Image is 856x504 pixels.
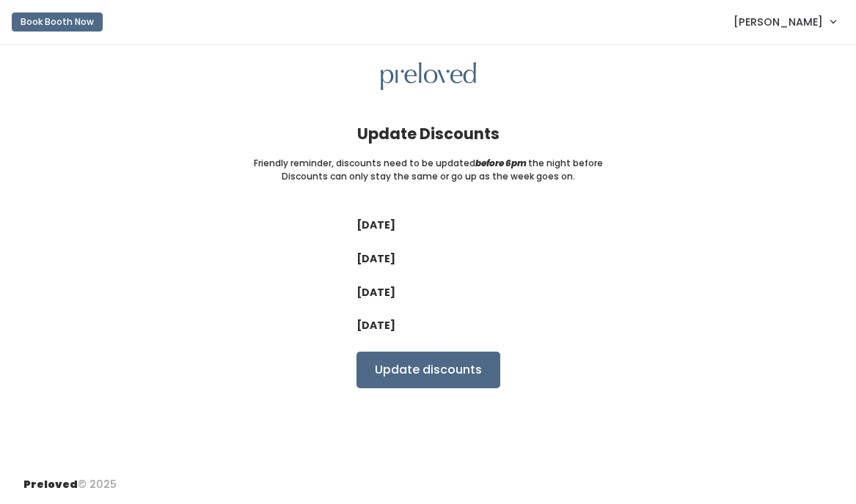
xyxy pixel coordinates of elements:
button: Book Booth Now [12,12,103,31]
a: Book Booth Now [12,6,103,38]
a: [PERSON_NAME] [719,6,850,37]
small: Friendly reminder, discounts need to be updated the night before [254,157,603,170]
h4: Update Discounts [357,125,500,142]
span: [PERSON_NAME] [734,14,823,30]
div: © 2025 [23,465,117,492]
img: preloved logo [381,62,476,91]
span: Preloved [23,477,78,492]
label: [DATE] [356,318,395,333]
label: [DATE] [356,218,395,233]
small: Discounts can only stay the same or go up as the week goes on. [282,170,575,183]
label: [DATE] [356,285,395,300]
i: before 6pm [475,157,527,169]
label: [DATE] [356,251,395,267]
input: Update discounts [356,352,500,388]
